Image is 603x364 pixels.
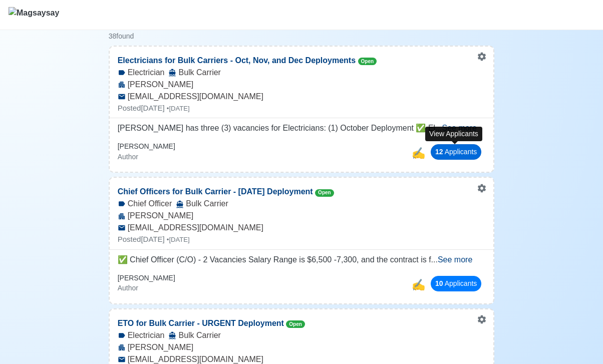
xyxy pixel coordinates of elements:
span: copy [412,278,425,291]
button: 12 Applicants [431,144,481,160]
div: Bulk Carrier [168,67,220,79]
span: See more [438,255,472,264]
button: 10 Applicants [431,276,481,291]
button: Magsaysay [8,1,60,30]
img: Magsaysay [9,7,59,25]
p: Chief Officers for Bulk Carrier - [DATE] Deployment [110,178,342,198]
span: [PERSON_NAME] has three (3) vacancies for Electricians: (1) October Deployment ✅ El [118,124,435,132]
button: copy [409,142,427,164]
small: • [DATE] [167,236,190,243]
div: Posted [DATE] [110,234,494,245]
small: Author [118,284,138,292]
span: Chief Officer [128,198,172,210]
button: copy [409,274,427,295]
div: Bulk Carrier [176,198,228,210]
div: Bulk Carrier [168,329,220,341]
span: Open [358,58,377,65]
span: Electrician [128,329,165,341]
div: Posted [DATE] [110,103,494,114]
span: Open [315,189,334,197]
small: • [DATE] [167,105,190,112]
span: 12 [435,148,443,156]
h6: [PERSON_NAME] [118,142,175,151]
div: [PERSON_NAME] [110,79,494,91]
span: copy [412,147,425,159]
div: 38 found [109,31,495,42]
span: ... [431,255,473,264]
div: [PERSON_NAME] [110,210,494,222]
span: ✅ Chief Officer (C/O) - 2 Vacancies Salary Range is $6,500 -7,300, and the contract is f [118,255,431,264]
p: ETO for Bulk Carrier - URGENT Deployment [110,309,313,329]
small: Author [118,153,138,161]
div: [EMAIL_ADDRESS][DOMAIN_NAME] [110,91,494,103]
span: Electrician [128,67,165,79]
h6: [PERSON_NAME] [118,274,175,282]
p: Electricians for Bulk Carriers - Oct, Nov, and Dec Deployments [110,47,385,67]
span: 10 [435,279,443,287]
div: [EMAIL_ADDRESS][DOMAIN_NAME] [110,222,494,234]
div: View Applicants [425,127,482,141]
span: Open [286,320,305,328]
div: [PERSON_NAME] [110,341,494,353]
